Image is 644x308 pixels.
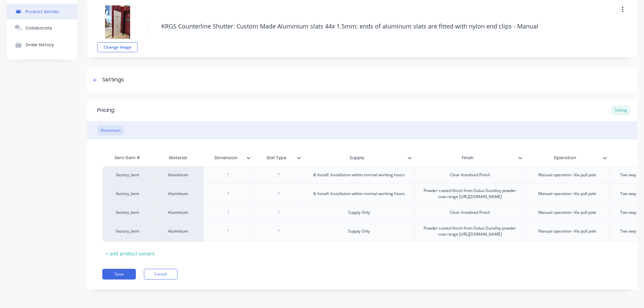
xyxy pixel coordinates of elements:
div: Supply [304,149,410,166]
div: Slat Type [253,151,304,165]
div: Dimension [203,149,249,166]
button: Save [102,269,136,280]
div: Powder coated finish from Dulux Duralloy powder coat range [URL][DOMAIN_NAME] [417,186,522,201]
div: & Install: Installation within normal working hours [308,171,410,179]
button: Cancel [144,269,177,280]
button: Change image [97,42,138,52]
div: Dimension [203,151,253,165]
div: Manual operation -Via pull pole [533,208,602,217]
div: + add product variant [102,248,158,259]
div: Finish [414,151,525,165]
div: Xero Item # [102,151,153,165]
div: Clear Anodised Finish [444,208,495,217]
div: Supply Only [342,227,376,236]
button: Product details [7,4,77,19]
div: Order History [25,42,54,47]
button: Order History [7,36,77,53]
div: Aluminium [153,204,203,221]
div: Operation [525,151,609,165]
div: Aluminium [97,125,124,135]
div: Pricing [97,106,114,114]
textarea: KRGS Counterline Shutter: Custom Made Aluminium slats 44x 1.5mm; ends of aluminum slats are fitte... [158,18,582,34]
div: fileChange image [97,2,138,52]
div: Powder coated finish from Dulux Duralloy powder coat range [URL][DOMAIN_NAME] [417,224,522,239]
div: Manual operation -Via pull pole [533,227,602,236]
div: Collaborate [25,25,52,30]
div: Slat Type [253,149,300,166]
div: Clear Anodised Finish [444,171,495,179]
img: file [101,5,134,39]
div: & Install: Installation within normal working hours [308,189,410,198]
div: Manual operation -Via pull pole [533,189,602,198]
div: Operation [525,149,605,166]
div: factory_item [109,209,146,215]
div: Manual operation -Via pull pole [533,171,602,179]
div: factory_item [109,172,146,178]
div: Selling [611,105,631,115]
div: Material [153,151,203,165]
div: Aluminium [153,183,203,204]
div: Finish [414,149,521,166]
button: Collaborate [7,19,77,36]
div: Supply [304,151,414,165]
div: Supply Only [342,208,376,217]
div: Product details [25,9,59,14]
div: factory_item [109,228,146,234]
div: Aluminium [153,166,203,183]
div: Aluminium [153,221,203,242]
div: factory_item [109,191,146,197]
div: Settings [102,76,124,84]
